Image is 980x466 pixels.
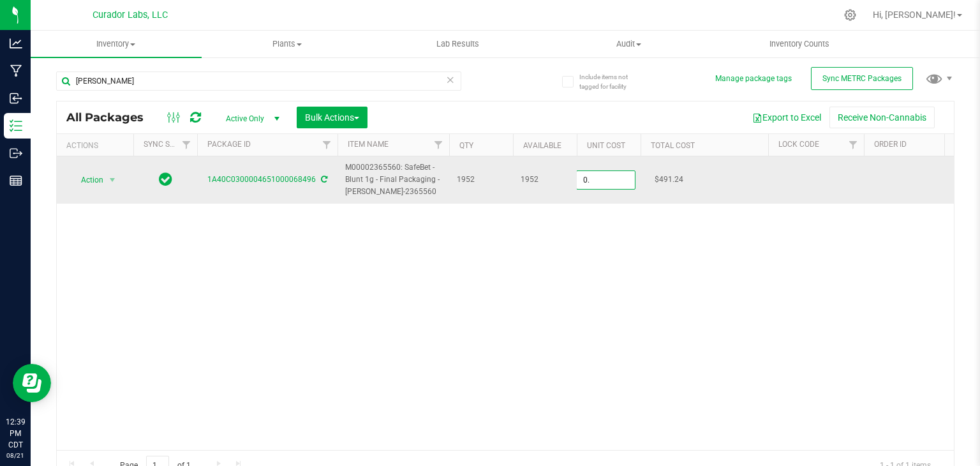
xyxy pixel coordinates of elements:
[419,38,496,50] span: Lab Results
[521,174,569,186] span: 1952
[10,147,22,160] inline-svg: Outbound
[6,416,25,451] p: 12:39 PM CDT
[159,170,172,188] span: In Sync
[345,162,442,199] span: M00002365560: SafeBet - Blunt 1g - Final Packaging - [PERSON_NAME]-2365560
[93,10,168,20] span: Curador Labs, LLC
[543,31,714,57] a: Audit
[811,67,913,90] button: Sync METRC Packages
[744,107,829,128] button: Export to Excel
[523,141,561,150] a: Available
[778,140,819,149] a: Lock Code
[873,10,956,20] span: Hi, [PERSON_NAME]!
[446,71,455,88] span: Clear
[829,107,935,128] button: Receive Non-Cannabis
[316,134,338,156] a: Filter
[10,37,22,50] inline-svg: Analytics
[373,31,544,57] a: Lab Results
[648,170,690,189] span: $491.24
[752,38,847,50] span: Inventory Counts
[70,171,104,189] span: Action
[10,92,22,105] inline-svg: Inbound
[651,141,695,150] a: Total Cost
[10,64,22,77] inline-svg: Manufacturing
[31,38,202,50] span: Inventory
[822,74,902,83] span: Sync METRC Packages
[207,175,316,184] a: 1A40C0300004651000068496
[428,134,449,156] a: Filter
[319,175,327,184] span: Sync from Compliance System
[457,174,505,186] span: 1952
[6,451,25,460] p: 08/21
[10,119,22,132] inline-svg: Inventory
[31,31,202,57] a: Inventory
[715,73,792,84] button: Manage package tags
[305,112,359,123] span: Bulk Actions
[874,140,907,149] a: Order Id
[348,140,389,149] a: Item Name
[66,141,128,150] div: Actions
[459,141,473,150] a: Qty
[297,107,367,128] button: Bulk Actions
[587,141,625,150] a: Unit Cost
[13,364,51,402] iframe: Resource center
[10,174,22,187] inline-svg: Reports
[56,71,461,91] input: Search Package ID, Item Name, SKU, Lot or Part Number...
[144,140,193,149] a: Sync Status
[579,72,643,91] span: Include items not tagged for facility
[105,171,121,189] span: select
[714,31,885,57] a: Inventory Counts
[202,31,373,57] a: Plants
[202,38,372,50] span: Plants
[842,9,858,21] div: Manage settings
[544,38,713,50] span: Audit
[207,140,251,149] a: Package ID
[843,134,864,156] a: Filter
[939,134,960,156] a: Filter
[66,110,156,124] span: All Packages
[176,134,197,156] a: Filter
